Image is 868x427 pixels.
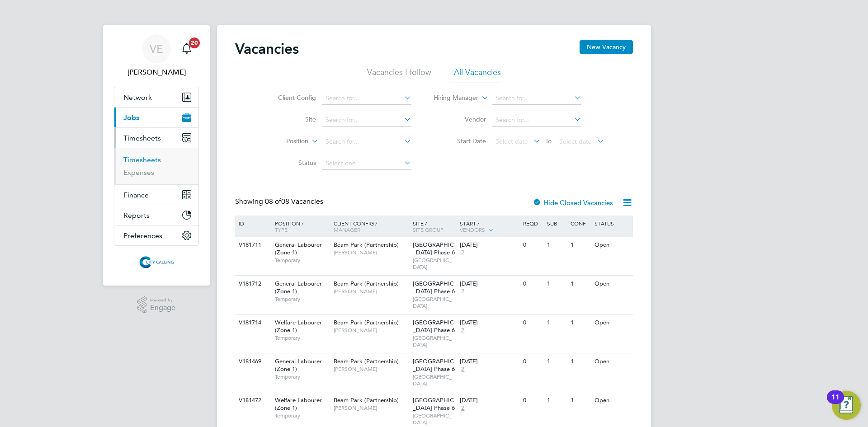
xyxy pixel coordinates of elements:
[492,92,581,105] input: Search for...
[114,255,199,269] a: Go to home page
[460,249,466,257] span: 2
[123,134,161,142] span: Timesheets
[123,191,149,199] span: Finance
[189,38,200,48] span: 20
[460,397,519,404] div: [DATE]
[454,67,501,83] li: All Vacancies
[114,225,198,245] button: Preferences
[275,396,322,412] span: Welfare Labourer (Zone 1)
[521,392,544,409] div: 0
[123,93,152,102] span: Network
[568,276,592,292] div: 1
[236,276,268,292] div: V181712
[413,334,456,348] span: [GEOGRAPHIC_DATA]
[114,205,198,225] button: Reports
[275,373,329,380] span: Temporary
[460,404,466,412] span: 2
[592,276,632,292] div: Open
[568,237,592,253] div: 1
[495,137,528,145] span: Select date
[460,319,519,327] div: [DATE]
[178,34,196,63] a: 20
[592,392,632,409] div: Open
[322,157,411,170] input: Select one
[568,353,592,370] div: 1
[413,357,455,373] span: [GEOGRAPHIC_DATA] Phase 6
[334,396,399,404] span: Beam Park (Partnership)
[123,211,150,220] span: Reports
[568,392,592,409] div: 1
[235,40,299,58] h2: Vacancies
[413,280,455,295] span: [GEOGRAPHIC_DATA] Phase 6
[521,276,544,292] div: 0
[545,353,568,370] div: 1
[114,87,198,107] button: Network
[413,396,455,412] span: [GEOGRAPHIC_DATA] Phase 6
[832,391,861,420] button: Open Resource Center, 11 new notifications
[426,94,478,103] label: Hiring Manager
[114,128,198,148] button: Timesheets
[460,280,519,288] div: [DATE]
[123,231,162,240] span: Preferences
[334,241,399,249] span: Beam Park (Partnership)
[334,288,408,295] span: [PERSON_NAME]
[137,296,176,314] a: Powered byEngage
[460,241,519,249] div: [DATE]
[275,296,329,303] span: Temporary
[568,314,592,331] div: 1
[275,412,329,419] span: Temporary
[413,226,443,233] span: Site Group
[235,197,325,206] div: Showing
[334,327,408,334] span: [PERSON_NAME]
[434,137,486,145] label: Start Date
[275,319,322,334] span: Welfare Labourer (Zone 1)
[114,148,198,184] div: Timesheets
[268,216,331,237] div: Position /
[460,366,466,373] span: 2
[521,237,544,253] div: 0
[123,155,161,164] a: Timesheets
[334,280,399,287] span: Beam Park (Partnership)
[114,185,198,205] button: Finance
[334,404,408,412] span: [PERSON_NAME]
[275,257,329,264] span: Temporary
[831,397,840,409] div: 11
[265,197,323,206] span: 08 Vacancies
[521,314,544,331] div: 0
[592,216,632,231] div: Status
[123,113,139,122] span: Jobs
[410,216,458,237] div: Site /
[542,135,554,147] span: To
[367,67,431,83] li: Vacancies I follow
[150,304,175,312] span: Engage
[413,319,455,334] span: [GEOGRAPHIC_DATA] Phase 6
[592,237,632,253] div: Open
[413,257,456,271] span: [GEOGRAPHIC_DATA]
[592,314,632,331] div: Open
[264,94,316,102] label: Client Config
[275,334,329,342] span: Temporary
[413,296,456,310] span: [GEOGRAPHIC_DATA]
[545,276,568,292] div: 1
[114,34,199,78] a: VE[PERSON_NAME]
[150,296,175,304] span: Powered by
[265,197,281,206] span: 08 of
[492,114,581,127] input: Search for...
[334,366,408,373] span: [PERSON_NAME]
[103,25,210,286] nav: Main navigation
[545,237,568,253] div: 1
[114,67,199,78] span: Valeria Erdos
[545,216,568,231] div: Sub
[559,137,592,145] span: Select date
[434,115,486,123] label: Vendor
[460,288,466,296] span: 2
[322,114,411,127] input: Search for...
[460,327,466,334] span: 2
[334,357,399,365] span: Beam Park (Partnership)
[275,226,288,233] span: Type
[236,216,268,231] div: ID
[413,241,455,256] span: [GEOGRAPHIC_DATA] Phase 6
[264,159,316,167] label: Status
[334,226,360,233] span: Manager
[123,168,154,177] a: Expenses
